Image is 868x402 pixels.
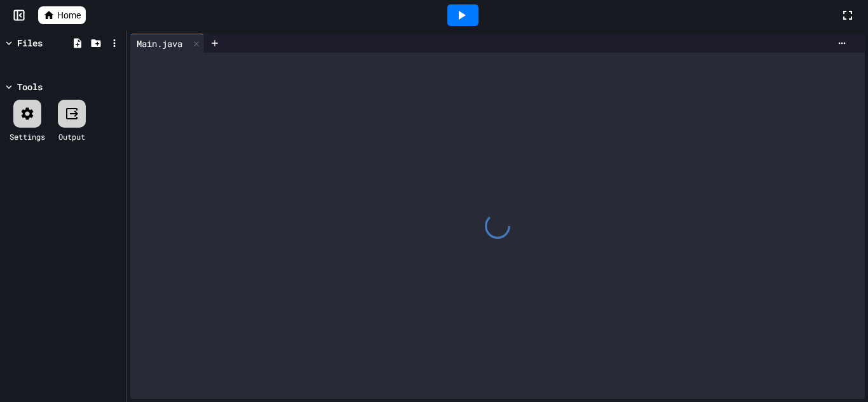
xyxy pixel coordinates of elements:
div: Tools [17,80,43,93]
div: Files [17,36,43,50]
span: Home [57,9,81,22]
a: Home [38,6,86,24]
div: Main.java [130,34,205,53]
div: Main.java [130,37,189,50]
div: Settings [10,131,45,142]
div: Output [58,131,85,142]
